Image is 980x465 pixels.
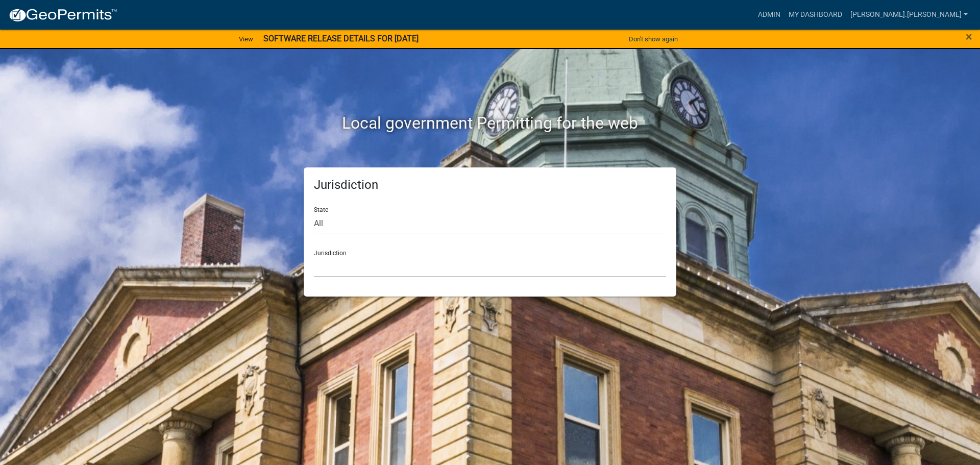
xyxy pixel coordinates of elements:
button: Close [966,31,972,43]
a: View [235,31,257,47]
button: Don't show again [625,31,682,47]
a: Admin [754,5,785,25]
a: [PERSON_NAME].[PERSON_NAME] [846,5,972,25]
a: My Dashboard [785,5,846,25]
h2: Local government Permitting for the web [207,113,773,133]
h5: Jurisdiction [314,178,666,192]
span: × [966,30,972,44]
strong: SOFTWARE RELEASE DETAILS FOR [DATE] [263,34,419,43]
